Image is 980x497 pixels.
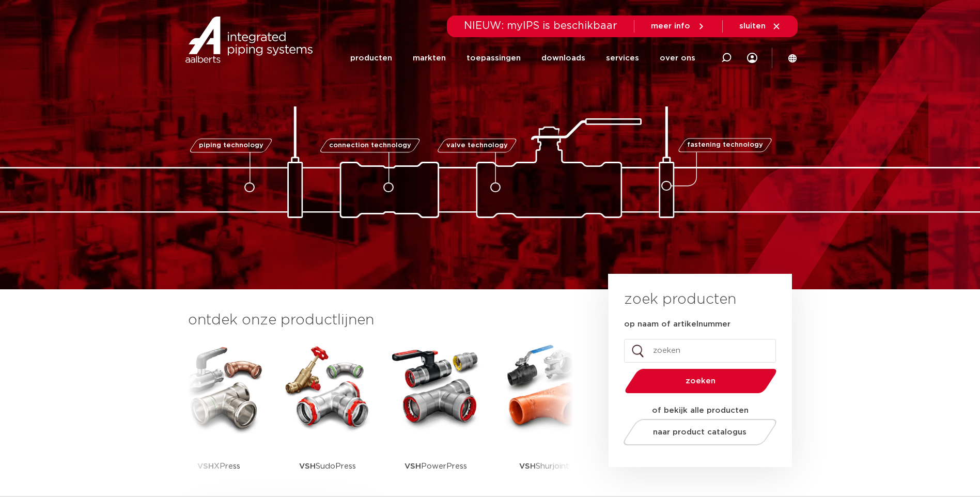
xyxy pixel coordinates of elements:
[739,22,781,31] a: sluiten
[747,37,757,79] div: my IPS
[541,38,585,78] a: downloads
[405,462,421,470] strong: VSH
[653,428,746,436] span: naar product catalogus
[620,419,779,445] a: naar product catalogus
[624,339,776,363] input: zoeken
[329,142,411,149] span: connection technology
[350,38,695,78] nav: Menu
[651,22,706,31] a: meer info
[188,310,573,331] h3: ontdek onze productlijnen
[687,142,763,149] span: fastening technology
[466,38,521,78] a: toepassingen
[739,22,766,30] span: sluiten
[606,38,639,78] a: services
[197,462,214,470] strong: VSH
[620,368,781,394] button: zoeken
[519,462,536,470] strong: VSH
[446,142,508,149] span: valve technology
[660,38,695,78] a: over ons
[464,21,617,31] span: NIEUW: myIPS is beschikbaar
[624,289,736,310] h3: zoek producten
[350,38,392,78] a: producten
[651,22,690,30] span: meer info
[299,462,316,470] strong: VSH
[624,319,730,330] label: op naam of artikelnummer
[651,377,750,385] span: zoeken
[652,407,749,414] strong: of bekijk alle producten
[413,38,446,78] a: markten
[199,142,263,149] span: piping technology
